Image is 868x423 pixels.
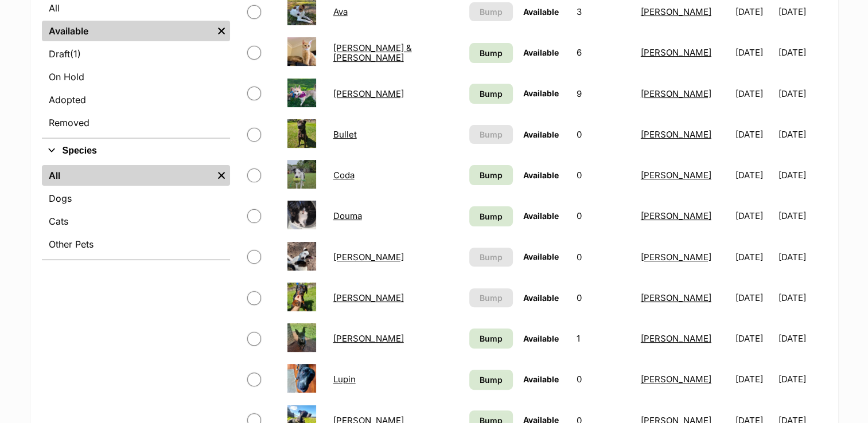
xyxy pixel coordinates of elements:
[641,6,711,17] a: [PERSON_NAME]
[731,196,777,236] td: [DATE]
[469,84,513,104] a: Bump
[731,115,777,154] td: [DATE]
[42,112,230,133] a: Removed
[213,165,230,186] a: Remove filter
[572,319,635,358] td: 1
[731,278,777,318] td: [DATE]
[213,21,230,41] a: Remove filter
[523,88,559,98] span: Available
[572,155,635,195] td: 0
[480,128,503,140] span: Bump
[42,163,230,259] div: Species
[731,359,777,399] td: [DATE]
[333,6,348,17] a: Ava
[523,211,559,221] span: Available
[572,196,635,236] td: 0
[572,74,635,113] td: 9
[480,169,503,181] span: Bump
[731,33,777,72] td: [DATE]
[779,278,825,318] td: [DATE]
[731,237,777,277] td: [DATE]
[480,6,503,18] span: Bump
[480,47,503,59] span: Bump
[333,374,356,385] a: Lupin
[469,165,513,185] a: Bump
[641,252,711,263] a: [PERSON_NAME]
[480,88,503,100] span: Bump
[333,252,404,263] a: [PERSON_NAME]
[480,332,503,344] span: Bump
[333,129,357,140] a: Bullet
[333,42,412,63] a: [PERSON_NAME] & [PERSON_NAME]
[42,143,230,158] button: Species
[523,130,559,139] span: Available
[641,333,711,344] a: [PERSON_NAME]
[572,278,635,318] td: 0
[42,89,230,110] a: Adopted
[42,44,230,64] a: Draft
[572,115,635,154] td: 0
[70,47,81,61] span: (1)
[731,319,777,358] td: [DATE]
[779,33,825,72] td: [DATE]
[333,210,362,221] a: Douma
[333,170,355,181] a: Coda
[42,66,230,87] a: On Hold
[469,288,513,307] button: Bump
[572,237,635,277] td: 0
[469,206,513,226] a: Bump
[641,129,711,140] a: [PERSON_NAME]
[469,248,513,267] button: Bump
[480,251,503,263] span: Bump
[641,170,711,181] a: [PERSON_NAME]
[779,359,825,399] td: [DATE]
[779,74,825,113] td: [DATE]
[641,210,711,221] a: [PERSON_NAME]
[779,155,825,195] td: [DATE]
[469,328,513,348] a: Bump
[641,374,711,385] a: [PERSON_NAME]
[523,7,559,17] span: Available
[731,74,777,113] td: [DATE]
[523,334,559,343] span: Available
[523,48,559,57] span: Available
[480,374,503,386] span: Bump
[42,188,230,209] a: Dogs
[333,88,404,99] a: [PERSON_NAME]
[480,210,503,222] span: Bump
[523,293,559,303] span: Available
[641,292,711,303] a: [PERSON_NAME]
[731,155,777,195] td: [DATE]
[523,170,559,180] span: Available
[469,370,513,390] a: Bump
[572,33,635,72] td: 6
[779,115,825,154] td: [DATE]
[523,252,559,261] span: Available
[469,125,513,144] button: Bump
[333,333,404,344] a: [PERSON_NAME]
[480,292,503,304] span: Bump
[779,319,825,358] td: [DATE]
[469,43,513,63] a: Bump
[42,165,213,186] a: All
[779,196,825,236] td: [DATE]
[779,237,825,277] td: [DATE]
[641,88,711,99] a: [PERSON_NAME]
[42,21,213,41] a: Available
[572,359,635,399] td: 0
[42,211,230,232] a: Cats
[641,47,711,58] a: [PERSON_NAME]
[42,234,230,254] a: Other Pets
[469,2,513,21] button: Bump
[523,374,559,384] span: Available
[333,292,404,303] a: [PERSON_NAME]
